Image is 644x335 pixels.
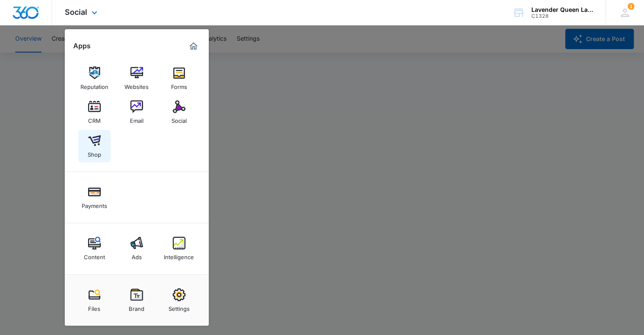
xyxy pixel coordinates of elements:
[627,3,634,10] div: notifications count
[130,113,144,124] div: Email
[78,62,111,94] a: Reputation
[164,249,194,260] div: Intelligence
[132,249,142,260] div: Ads
[163,96,195,128] a: Social
[531,6,593,13] div: account name
[121,233,153,265] a: Ads
[84,249,105,260] div: Content
[121,96,153,128] a: Email
[78,181,111,213] a: Payments
[78,96,111,128] a: CRM
[124,79,149,90] div: Websites
[169,301,190,312] div: Settings
[129,301,144,312] div: Brand
[187,39,200,53] a: Marketing 360® Dashboard
[88,147,101,158] div: Shop
[78,284,111,316] a: Files
[88,113,101,124] div: CRM
[78,233,111,265] a: Content
[80,79,108,90] div: Reputation
[171,113,187,124] div: Social
[627,3,634,10] span: 1
[163,284,195,316] a: Settings
[65,8,87,17] span: Social
[163,233,195,265] a: Intelligence
[121,284,153,316] a: Brand
[163,62,195,94] a: Forms
[171,79,187,90] div: Forms
[88,301,100,312] div: Files
[121,62,153,94] a: Websites
[78,130,111,162] a: Shop
[531,13,593,19] div: account id
[73,42,91,50] h2: Apps
[82,198,107,209] div: Payments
